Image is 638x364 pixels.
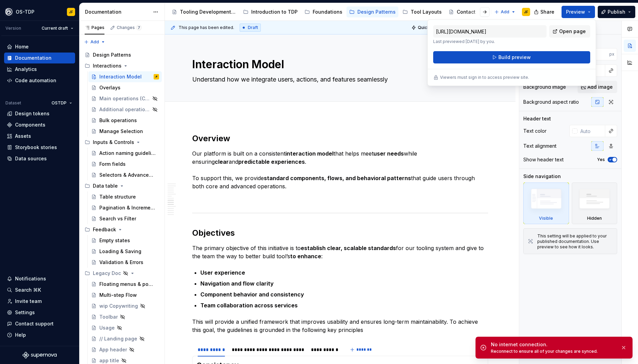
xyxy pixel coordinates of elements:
p: The primary objective of this initiative is to for our tooling system and give to the team the wa... [192,244,488,260]
div: App header [99,346,127,353]
a: Selectors & Advanced selectors [88,170,162,180]
a: Search vs Filter [88,213,162,224]
div: This setting will be applied to your published documentation. Use preview to see how it looks. [537,233,613,250]
div: Inputs & Controls [93,139,134,146]
div: Pages [85,25,104,30]
a: Introduction to TDP [240,6,300,17]
a: Usage [88,322,162,333]
div: Search ⌘K [15,287,41,293]
span: Add [501,9,509,15]
button: Contact support [4,318,75,329]
a: Loading & Saving [88,246,162,257]
div: Background image [523,84,566,90]
a: Pagination & Incremental loading [88,202,162,213]
button: Build preview [433,51,590,63]
a: Data sources [4,153,75,164]
button: Add image [578,81,617,93]
div: No internet connection. [491,341,615,348]
div: Contact support [15,320,54,327]
strong: Team collaboration across services [200,302,298,309]
div: Show header text [523,156,564,163]
span: Publish [608,9,625,15]
span: This page has been edited. [179,25,234,30]
button: OSTDP [48,98,75,108]
p: Viewers must sign in to access preview site. [440,75,529,80]
div: Settings [15,309,35,316]
a: Tooling Development Platform [169,6,239,17]
div: Form fields [99,161,126,168]
div: Foundations [313,9,342,15]
div: Invite team [15,298,42,305]
p: Our platform is built on a consistent that helps meet while ensuring and . To support this, we pr... [192,149,488,190]
div: Analytics [15,66,37,73]
div: Interactions [82,60,162,71]
div: Code automation [15,77,56,84]
div: Reconnect to ensure all of your changes are synced. [491,349,615,354]
div: Toolbar [99,314,118,320]
div: Contact [457,9,476,15]
div: app title [99,357,119,364]
a: Main operations (CRUD) [88,93,162,104]
strong: User experience [200,269,245,276]
div: Side navigation [523,173,561,180]
strong: Component behavior and consistency [200,291,304,298]
a: Foundations [302,6,345,17]
div: Help [15,332,26,338]
div: Page tree [169,5,491,19]
div: Tool Layouts [411,9,442,15]
div: Text alignment [523,143,556,149]
div: JF [524,9,528,15]
div: Tooling Development Platform [180,9,236,15]
div: Version [5,26,21,31]
input: Auto [583,48,609,60]
a: Components [4,119,75,130]
span: Quick preview [418,25,447,30]
div: Selectors & Advanced selectors [99,172,156,178]
div: Multi-step Flow [99,292,137,299]
span: Draft [248,25,258,30]
a: Toolbar [88,311,162,322]
strong: predictable experiences [238,158,305,165]
div: Data sources [15,155,47,162]
span: OSTDP [52,100,67,106]
a: Analytics [4,64,75,75]
div: Data table [93,183,118,189]
div: wip Copywriting [99,303,138,309]
a: Design tokens [4,108,75,119]
a: Bulk operations [88,115,162,126]
a: // Landing page [88,333,162,344]
a: Code automation [4,75,75,86]
div: Empty states [99,237,130,244]
div: Documentation [85,9,150,15]
a: Invite team [4,296,75,307]
div: Main operations (CRUD) [99,95,150,102]
div: Notifications [15,275,46,282]
div: Feedback [93,226,116,233]
div: Loading & Saving [99,248,141,255]
div: Search vs Filter [99,215,136,222]
a: Empty states [88,235,162,246]
h2: Objectives [192,228,488,238]
span: Add [90,39,99,45]
div: Feedback [82,224,162,235]
button: Notifications [4,273,75,284]
a: Multi-step Flow [88,290,162,301]
div: Design tokens [15,110,49,117]
button: Current draft [39,24,76,33]
div: Inputs & Controls [82,137,162,148]
div: Bulk operations [99,117,137,124]
a: Storybook stories [4,142,75,153]
a: Home [4,41,75,52]
div: Data table [82,180,162,191]
div: Table structure [99,193,136,200]
a: Supernova Logo [23,352,57,359]
span: Current draft [42,26,68,31]
p: px [609,52,614,57]
div: Usage [99,324,115,331]
div: Changes [117,25,142,30]
span: Build preview [498,54,531,61]
span: Add image [587,84,613,90]
a: Documentation [4,53,75,63]
p: Last previewed [DATE] by you. [433,39,547,44]
button: Quick preview [409,23,450,32]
